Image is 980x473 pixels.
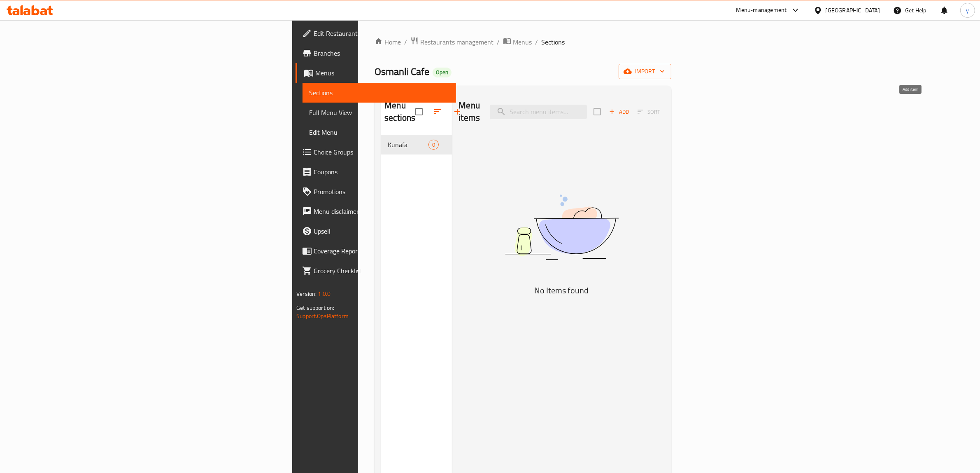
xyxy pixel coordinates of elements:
[303,122,456,142] a: Edit Menu
[296,261,456,281] a: Grocery Checklist
[296,311,349,321] a: Support.OpsPlatform
[381,135,452,155] div: Kunafa0
[736,5,787,15] div: Menu-management
[314,48,449,58] span: Branches
[309,88,449,98] span: Sections
[966,6,969,15] span: y
[619,64,671,79] button: import
[314,187,449,197] span: Promotions
[497,37,500,47] li: /
[459,284,665,297] h5: No Items found
[315,68,449,78] span: Menus
[303,83,456,103] a: Sections
[459,173,665,282] img: dish.svg
[314,28,449,38] span: Edit Restaurant
[459,99,480,124] h2: Menu items
[296,241,456,261] a: Coverage Report
[296,182,456,201] a: Promotions
[314,206,449,216] span: Menu disclaimer
[490,105,587,119] input: search
[632,105,666,118] span: Select section first
[303,103,456,122] a: Full Menu View
[296,23,456,43] a: Edit Restaurant
[314,266,449,276] span: Grocery Checklist
[314,246,449,256] span: Coverage Report
[513,37,532,47] span: Menus
[608,107,630,117] span: Add
[314,167,449,177] span: Coupons
[314,147,449,157] span: Choice Groups
[375,37,671,47] nav: breadcrumb
[296,162,456,182] a: Coupons
[625,66,665,77] span: import
[309,108,449,117] span: Full Menu View
[826,6,880,15] div: [GEOGRAPHIC_DATA]
[296,142,456,162] a: Choice Groups
[296,288,317,299] span: Version:
[296,63,456,83] a: Menus
[541,37,565,47] span: Sections
[296,221,456,241] a: Upsell
[296,43,456,63] a: Branches
[429,141,438,149] span: 0
[428,140,439,150] div: items
[388,140,428,150] span: Kunafa
[503,37,532,47] a: Menus
[296,201,456,221] a: Menu disclaimer
[318,288,331,299] span: 1.0.0
[447,102,467,122] button: Add section
[314,226,449,236] span: Upsell
[296,302,334,313] span: Get support on:
[410,103,428,120] span: Select all sections
[535,37,538,47] li: /
[309,127,449,137] span: Edit Menu
[428,102,447,122] span: Sort sections
[606,105,632,118] button: Add
[420,37,493,47] span: Restaurants management
[381,131,452,158] nav: Menu sections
